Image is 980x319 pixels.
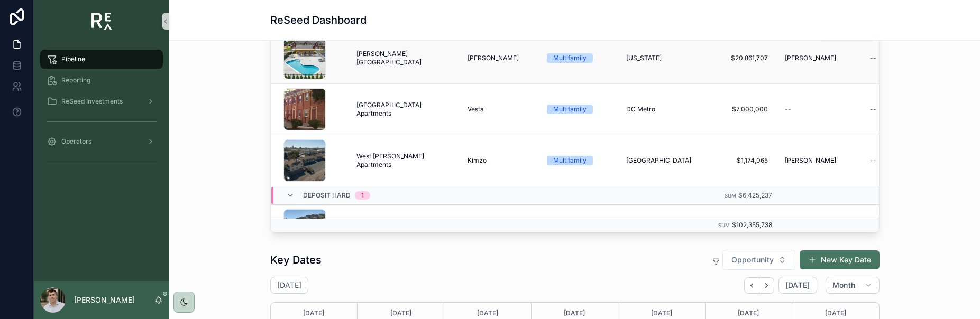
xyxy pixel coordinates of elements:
span: Month [832,280,856,290]
span: $20,861,707 [710,54,768,62]
a: -- [785,105,859,114]
a: [PERSON_NAME] [468,54,534,62]
div: Multifamily [553,105,587,114]
a: [PERSON_NAME] [785,156,859,165]
button: Back [744,277,759,294]
a: -- [866,50,934,67]
button: Next [759,277,774,294]
a: $1,174,065 [706,152,772,169]
a: Vesta [468,105,534,114]
span: [PERSON_NAME] [468,54,519,62]
a: $20,861,707 [706,50,772,67]
a: -- [866,152,934,169]
a: Kimzo [468,156,534,165]
span: [PERSON_NAME] [785,156,836,165]
a: DC Metro [626,105,693,114]
a: Multifamily [547,105,613,114]
a: -- [866,101,934,118]
a: [US_STATE] [626,54,693,62]
div: 1 [361,191,364,200]
span: DC Metro [626,105,655,114]
button: Select Button [722,250,795,270]
a: Pipeline [40,50,163,69]
div: Multifamily [553,156,587,165]
a: Multifamily [547,53,613,63]
h2: [DATE] [277,280,301,290]
span: Vesta [468,105,484,114]
div: -- [870,54,876,62]
span: -- [785,105,791,114]
span: Pipeline [61,55,85,63]
span: ReSeed Investments [61,97,123,106]
span: $102,355,738 [732,221,772,229]
button: [DATE] [778,277,817,294]
a: [PERSON_NAME] [785,54,859,62]
a: $7,000,000 [706,101,772,118]
a: West [PERSON_NAME] Apartments [356,152,455,169]
span: Reporting [61,76,90,85]
div: scrollable content [34,42,169,281]
img: App logo [91,13,112,30]
span: Opportunity [731,255,774,265]
a: Multifamily [547,156,613,165]
p: [PERSON_NAME] [74,295,135,305]
a: Reporting [40,71,163,90]
span: [PERSON_NAME] [785,54,836,62]
h1: ReSeed Dashboard [270,13,367,27]
a: [GEOGRAPHIC_DATA] Apartments [356,101,455,118]
a: ReSeed Investments [40,92,163,111]
a: Operators [40,132,163,151]
span: $6,425,237 [738,191,772,199]
span: $7,000,000 [710,105,768,114]
span: [DATE] [785,280,810,290]
span: [US_STATE] [626,54,662,62]
a: [GEOGRAPHIC_DATA] [626,156,693,165]
span: Deposit Hard [303,191,351,200]
div: Multifamily [553,53,587,63]
div: -- [870,105,876,114]
button: Month [826,277,880,294]
span: $1,174,065 [710,156,768,165]
span: Kimzo [468,156,487,165]
small: Sum [725,193,736,199]
button: New Key Date [800,250,880,269]
h1: Key Dates [270,252,322,267]
div: -- [870,156,876,165]
span: Operators [61,137,91,146]
a: [PERSON_NAME][GEOGRAPHIC_DATA] [356,50,455,67]
span: [GEOGRAPHIC_DATA] [626,156,691,165]
small: Sum [718,222,730,228]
